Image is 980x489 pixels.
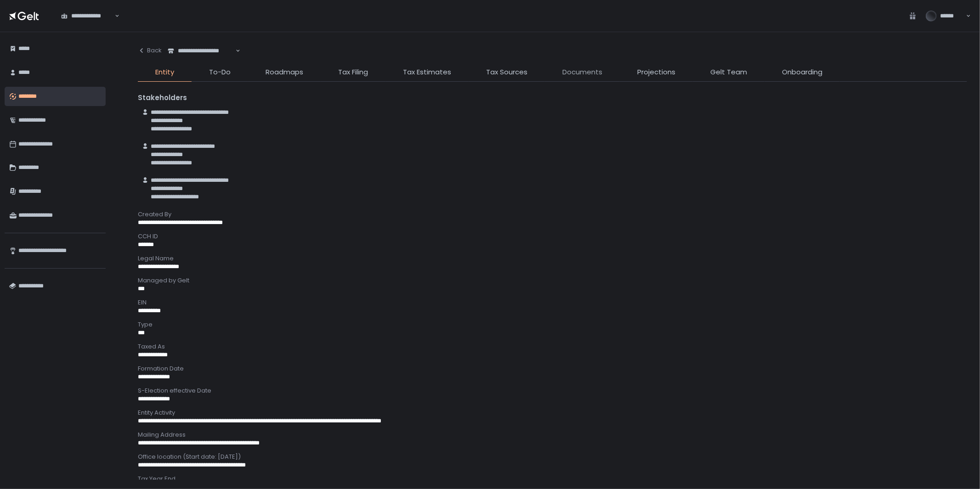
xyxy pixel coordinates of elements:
div: Managed by Gelt [138,276,967,285]
span: To-Do [209,67,231,78]
div: Created By [138,210,967,219]
div: Taxed As [138,343,967,351]
div: Office location (Start date: [DATE]) [138,453,967,461]
span: Gelt Team [710,67,747,78]
span: Tax Filing [338,67,368,78]
div: Formation Date [138,365,967,373]
span: Roadmaps [266,67,303,78]
div: Tax Year End [138,475,967,483]
div: S-Election effective Date [138,387,967,395]
span: Projections [637,67,675,78]
div: Search for option [162,41,240,61]
div: Back [138,46,162,55]
span: Documents [562,67,602,78]
div: EIN [138,298,967,307]
div: Entity Activity [138,409,967,417]
button: Back [138,41,162,60]
input: Search for option [234,46,235,56]
div: Stakeholders [138,93,967,103]
div: CCH ID [138,232,967,241]
div: Legal Name [138,254,967,263]
span: Tax Sources [486,67,527,78]
span: Onboarding [782,67,822,78]
span: Tax Estimates [403,67,451,78]
div: Mailing Address [138,431,967,439]
div: Search for option [55,6,119,25]
span: Entity [155,67,174,78]
div: Type [138,320,967,329]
